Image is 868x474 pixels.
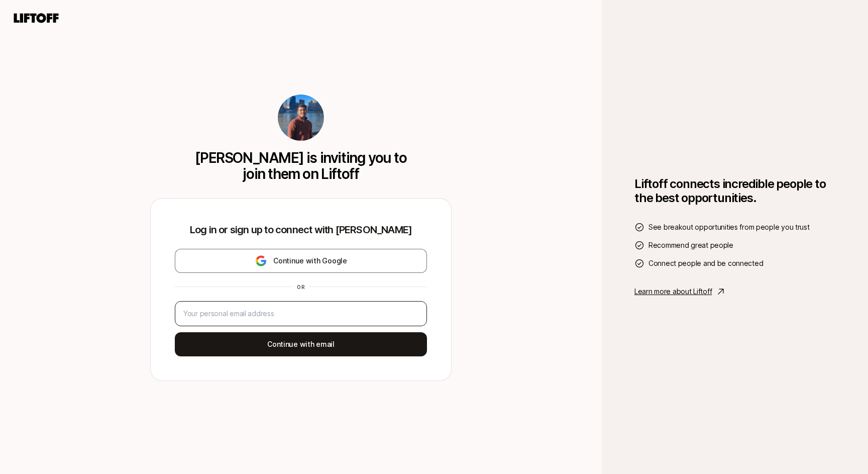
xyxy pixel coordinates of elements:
button: Continue with email [175,332,427,356]
span: Connect people and be connected [648,257,763,269]
p: [PERSON_NAME] is inviting you to join them on Liftoff [192,150,410,182]
h1: Liftoff connects incredible people to the best opportunities. [634,177,835,205]
button: Continue with Google [175,249,427,273]
img: 138fb35e_422b_4af4_9317_e6392f466d67.jpg [278,94,324,141]
a: Learn more about Liftoff [634,286,835,298]
img: google-logo [255,255,267,267]
p: Log in or sign up to connect with [PERSON_NAME] [175,223,427,237]
span: See breakout opportunities from people you trust [648,221,810,233]
input: Your personal email address [183,308,418,320]
div: or [293,283,309,291]
span: Recommend great people [648,239,733,251]
p: Learn more about Liftoff [634,286,712,298]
